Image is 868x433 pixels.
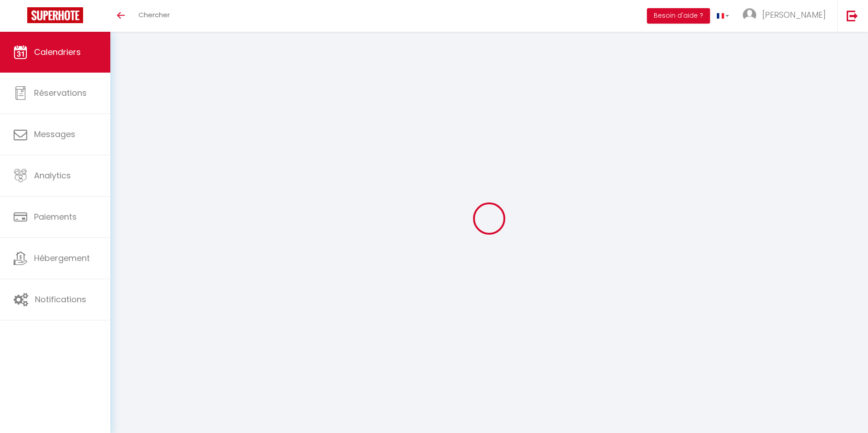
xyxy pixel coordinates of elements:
[34,128,75,140] span: Messages
[34,46,81,58] span: Calendriers
[847,10,858,21] img: logout
[647,8,710,24] button: Besoin d'aide ?
[34,211,77,222] span: Paiements
[138,10,170,20] span: Chercher
[34,87,87,98] span: Réservations
[35,294,86,305] span: Notifications
[762,9,826,20] span: [PERSON_NAME]
[743,8,756,22] img: ...
[34,170,71,181] span: Analytics
[34,252,90,264] span: Hébergement
[27,7,83,23] img: Super Booking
